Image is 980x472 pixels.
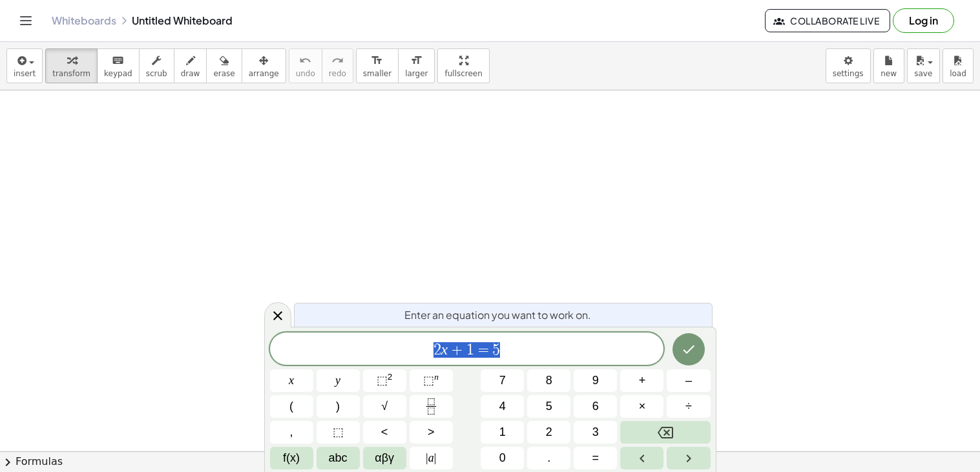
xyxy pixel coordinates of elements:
button: 9 [574,369,617,392]
span: + [639,372,646,389]
button: keyboardkeypad [97,48,140,83]
span: | [434,451,437,464]
span: 4 [499,398,506,415]
button: ( [270,395,313,418]
span: transform [52,69,90,78]
var: x [441,341,448,358]
sup: 2 [388,372,393,382]
button: Equals [574,447,617,469]
span: Collaborate Live [776,15,879,26]
span: settings [833,69,864,78]
button: scrub [139,48,174,83]
span: scrub [146,69,167,78]
span: Enter an equation you want to work on. [404,307,591,323]
span: 2 [546,424,552,441]
button: Divide [667,395,710,418]
span: 3 [592,424,599,441]
button: Fraction [410,395,453,418]
button: Backspace [620,421,710,444]
span: √ [381,398,388,415]
span: undo [296,69,315,78]
button: 1 [481,421,524,444]
button: Greek alphabet [363,447,406,469]
i: redo [331,53,344,68]
button: redoredo [322,48,353,83]
button: Collaborate Live [765,9,890,32]
button: 5 [527,395,570,418]
button: Placeholder [317,421,360,444]
span: 5 [546,398,552,415]
button: arrange [242,48,286,83]
span: keypad [104,69,132,78]
span: 5 [492,342,500,358]
span: smaller [363,69,391,78]
button: . [527,447,570,469]
span: 7 [499,372,506,389]
span: 1 [466,342,474,358]
button: Log in [893,8,954,33]
button: fullscreen [437,48,489,83]
span: larger [405,69,428,78]
button: save [907,48,940,83]
span: 8 [546,372,552,389]
button: 7 [481,369,524,392]
span: redo [329,69,346,78]
span: abc [329,449,348,467]
button: Minus [667,369,710,392]
button: Squared [363,369,406,392]
span: y [335,372,340,389]
span: 2 [433,342,441,358]
i: undo [299,53,311,68]
button: , [270,421,313,444]
button: 2 [527,421,570,444]
span: 1 [499,424,506,441]
span: draw [181,69,200,78]
span: ⬚ [333,424,344,441]
span: 6 [592,398,599,415]
span: ( [289,398,293,415]
i: format_size [410,53,422,68]
span: 0 [499,449,506,467]
sup: n [434,372,439,382]
button: undoundo [289,48,322,83]
i: format_size [371,53,383,68]
button: x [270,369,313,392]
button: ) [317,395,360,418]
button: Toggle navigation [16,10,36,31]
span: new [881,69,897,78]
button: insert [6,48,43,83]
span: ⬚ [377,374,388,387]
span: > [428,424,435,441]
span: save [914,69,932,78]
span: fullscreen [444,69,482,78]
button: 0 [481,447,524,469]
span: x [289,372,294,389]
span: – [685,372,692,389]
button: Superscript [410,369,453,392]
span: . [547,449,550,467]
span: , [290,424,293,441]
button: Right arrow [667,447,710,469]
button: Functions [270,447,313,469]
button: load [943,48,974,83]
button: erase [206,48,242,83]
span: × [639,398,646,415]
button: Left arrow [620,447,663,469]
button: Greater than [410,421,453,444]
button: new [873,48,904,83]
span: arrange [249,69,279,78]
button: Less than [363,421,406,444]
button: Absolute value [410,447,453,469]
button: 3 [574,421,617,444]
button: draw [174,48,207,83]
span: + [448,342,466,358]
button: format_sizelarger [398,48,435,83]
button: Done [672,333,705,365]
button: 4 [481,395,524,418]
span: insert [14,69,36,78]
i: keyboard [112,53,124,68]
span: ) [336,398,340,415]
span: αβγ [375,449,394,467]
button: 8 [527,369,570,392]
span: erase [213,69,235,78]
